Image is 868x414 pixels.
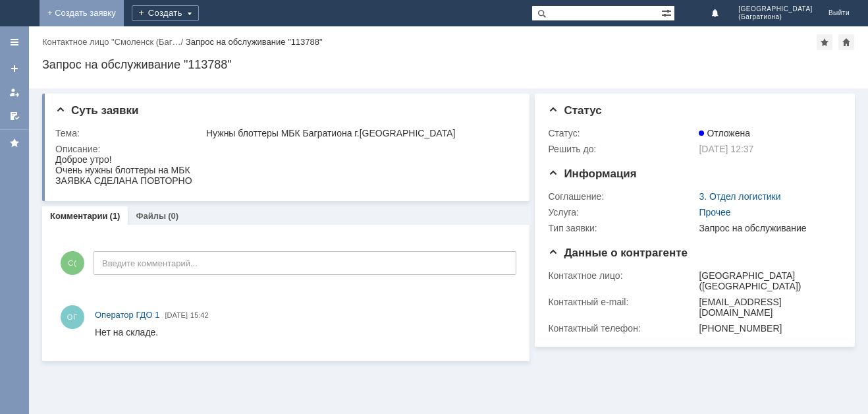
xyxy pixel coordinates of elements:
[4,58,25,79] a: Создать заявку
[548,323,696,334] div: Контактный телефон:
[548,270,696,281] div: Контактное лицо:
[548,223,696,233] div: Тип заявки:
[548,167,636,180] span: Информация
[548,191,696,202] div: Соглашение:
[95,310,159,320] span: Оператор ГДО 1
[186,37,323,47] div: Запрос на обслуживание "113788"
[206,128,512,138] div: Нужны блоттеры МБК Багратиона г.[GEOGRAPHIC_DATA]
[738,5,813,13] span: [GEOGRAPHIC_DATA]
[4,105,25,127] a: Мои согласования
[699,144,753,154] span: [DATE] 12:37
[548,247,688,259] span: Данные о контрагенте
[699,270,836,291] div: [GEOGRAPHIC_DATA] ([GEOGRAPHIC_DATA])
[548,297,696,307] div: Контактный e-mail:
[42,37,186,47] div: /
[838,34,854,50] div: Сделать домашней страницей
[661,6,674,18] span: Расширенный поиск
[548,128,696,138] div: Статус:
[699,207,730,218] a: Прочее
[699,297,836,318] div: [EMAIL_ADDRESS][DOMAIN_NAME]
[61,251,84,275] span: С(
[136,211,166,221] a: Файлы
[548,104,601,117] span: Статус
[110,211,121,221] div: (1)
[190,311,209,319] span: 15:42
[699,191,780,202] a: 3. Отдел логистики
[168,211,178,221] div: (0)
[165,311,188,319] span: [DATE]
[738,13,813,21] span: (Багратиона)
[548,207,696,218] div: Услуга:
[42,37,181,47] a: Контактное лицо "Смоленск (Баг…
[699,223,836,233] div: Запрос на обслуживание
[55,144,514,154] div: Описание:
[50,211,108,221] a: Комментарии
[55,128,203,138] div: Тема:
[699,128,750,138] span: Отложена
[55,104,138,117] span: Суть заявки
[817,34,832,50] div: Добавить в избранное
[95,309,159,322] a: Оператор ГДО 1
[132,5,199,21] div: Создать
[42,58,855,71] div: Запрос на обслуживание "113788"
[699,323,836,334] div: [PHONE_NUMBER]
[548,144,696,154] div: Решить до:
[4,82,25,103] a: Мои заявки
